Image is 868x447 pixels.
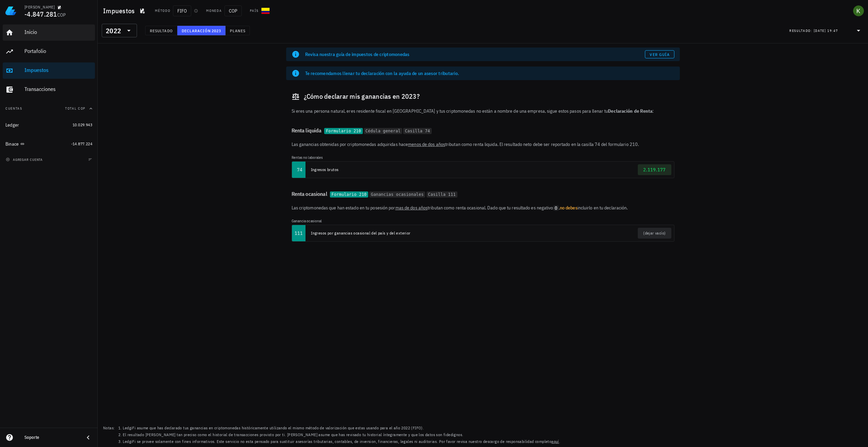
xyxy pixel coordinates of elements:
[292,126,324,135] span: Renta liquida
[427,191,457,198] code: Casilla 111
[211,28,221,33] span: 2023
[305,162,484,178] td: Ingresos brutos
[643,167,666,173] span: 2.119.177
[305,225,573,241] td: Ingresos por ganancias ocasional del país y del exterior
[403,128,432,134] code: Casilla 74
[324,128,362,134] code: Formulario 210
[645,50,674,58] a: Ver guía
[5,5,16,16] img: LedgiFi
[369,191,425,198] code: Ganancias ocasionales
[608,108,652,114] strong: Declaración de Renta
[4,156,46,163] button: agregar cuenta
[261,7,270,15] div: CO-icon
[305,70,674,77] div: Te recomendamos llenar tu declaración con la ayuda de un asesor tributario.
[305,51,645,58] div: Revisa nuestra guía de impuestos de criptomonedas
[24,86,92,92] div: Transacciones
[3,24,95,41] a: Inicio
[551,439,559,444] a: aquí
[150,28,173,33] span: Resultado
[292,141,674,148] p: Las ganancias obtenidas por criptomonedas adquiridas hace tributan como renta liquida. El resulta...
[103,5,137,16] h1: Impuestos
[3,81,95,98] a: Transacciones
[145,26,177,35] button: Resultado
[3,117,95,133] a: Ledger 10.029.943
[224,5,242,16] span: COP
[555,205,557,211] span: 0
[364,128,402,134] code: Cédula general
[206,8,222,14] div: Moneda
[24,435,79,440] div: Soporte
[106,27,121,34] div: 2022
[560,205,577,211] span: no debes
[24,4,55,10] div: [PERSON_NAME]
[286,86,680,107] div: ¿Cómo declarar mis ganancias en 2023?
[24,48,92,54] div: Portafolio
[250,8,259,14] div: País
[789,26,814,35] div: Resultado:
[292,162,305,178] td: 74
[225,26,250,35] button: Planes
[785,24,867,37] div: Resultado:[DATE] 19:47
[102,24,137,37] div: 2022
[292,155,323,160] small: Rentas no laborales
[3,62,95,79] a: Impuestos
[123,431,560,438] li: El resultado [PERSON_NAME] tan preciso como el historial de transacciones provisto por ti. [PERSO...
[814,27,838,34] div: [DATE] 19:47
[3,43,95,60] a: Portafolio
[98,423,868,447] footer: Notas:
[24,10,57,19] span: -4.847.281
[230,28,246,33] span: Planes
[395,205,428,211] span: mas de dos años
[408,141,445,147] span: menos de dos años
[286,107,680,120] div: Si eres una persona natural, eres residente fiscal en [GEOGRAPHIC_DATA] y tus criptomonedas no es...
[24,67,92,73] div: Impuestos
[57,12,66,18] span: COP
[5,141,19,147] div: Binace
[330,191,368,198] code: Formulario 210
[3,136,95,152] a: Binace -14.877.224
[123,425,560,431] li: LedgiFi asume que has declarado tus ganancias en criptomonedas históricamente utilizando el mismo...
[24,29,92,35] div: Inicio
[292,189,330,199] span: Renta ocasional
[123,438,560,445] li: LedgiFi se provee solamente con fines informativos. Este servicio no esta pensado para sustituir ...
[5,122,19,128] div: Ledger
[292,225,306,241] td: 111
[155,8,170,14] div: Método
[7,157,43,162] span: agregar cuenta
[71,141,92,146] span: -14.877.224
[173,5,191,16] span: FIFO
[177,26,225,35] button: Declaración 2023
[292,204,674,211] p: Las criptomonedas que han estado en tu posesión por tributan como renta ocasional. Dado que tu re...
[643,228,666,239] span: (dejar vacío)
[3,100,95,117] button: CuentasTotal COP
[649,52,670,57] span: Ver guía
[292,219,322,223] small: Ganancia ocasional
[853,5,864,16] div: avatar
[73,122,92,127] span: 10.029.943
[65,106,85,111] span: Total COP
[181,28,211,33] span: Declaración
